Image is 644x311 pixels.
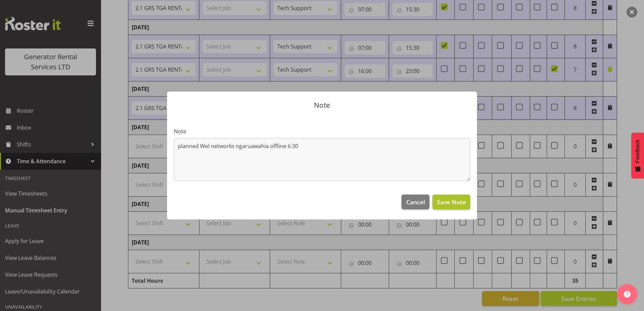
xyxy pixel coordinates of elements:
label: Note [174,127,470,135]
span: Cancel [406,198,425,206]
img: help-xxl-2.png [624,291,631,298]
p: Note [174,102,470,109]
button: Feedback - Show survey [631,133,644,178]
button: Cancel [401,195,429,209]
span: Save Note [437,198,466,206]
button: Save Note [432,195,470,209]
span: Feedback [635,139,641,163]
